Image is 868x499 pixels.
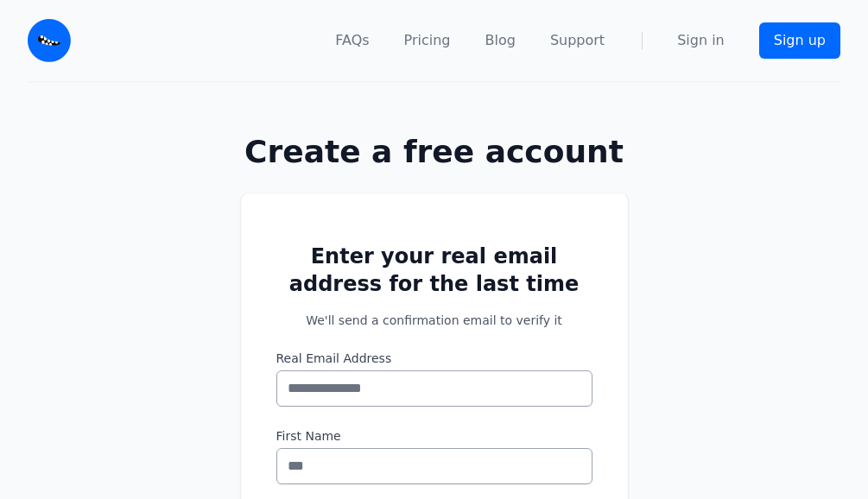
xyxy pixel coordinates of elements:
[28,19,71,62] img: Email Monster
[485,30,516,51] a: Blog
[276,243,592,298] h2: Enter your real email address for the last time
[759,22,840,59] a: Sign up
[186,138,683,166] h1: Create a free account
[276,312,592,329] p: We'll send a confirmation email to verify it
[276,427,592,445] label: First Name
[550,30,605,51] a: Support
[404,30,451,51] a: Pricing
[677,30,725,51] a: Sign in
[276,350,592,367] label: Real Email Address
[335,30,369,51] a: FAQs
